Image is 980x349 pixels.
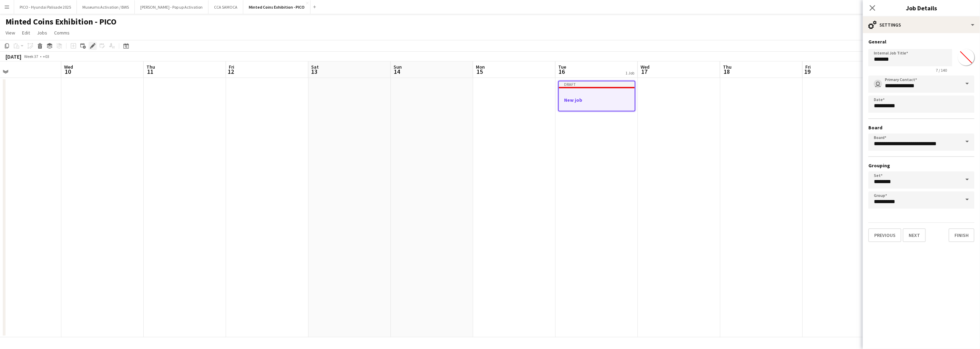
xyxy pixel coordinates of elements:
[64,64,73,70] span: Wed
[37,30,47,36] span: Jobs
[475,68,485,76] span: 15
[243,0,310,14] button: Minted Coins Exhibition - PICO
[641,64,650,70] span: Wed
[392,68,402,76] span: 14
[146,64,155,70] span: Thu
[6,17,116,27] h1: Minted Coins Exhibition - PICO
[14,0,77,14] button: PICO - Hyundai Palisade 2025
[804,68,811,76] span: 19
[903,228,926,242] button: Next
[868,124,974,131] h3: Board
[145,68,155,76] span: 11
[558,64,566,70] span: Tue
[229,64,234,70] span: Fri
[135,0,208,14] button: [PERSON_NAME] - Pop up Activation
[863,3,980,12] h3: Job Details
[868,162,974,169] h3: Grouping
[805,64,811,70] span: Fri
[228,68,234,76] span: 12
[311,64,319,70] span: Sat
[930,68,952,73] span: 7 / 140
[77,0,135,14] button: Museums Activation / BWS
[54,30,70,36] span: Comms
[19,28,33,37] a: Edit
[863,17,980,33] div: Settings
[310,68,319,76] span: 13
[625,70,634,76] div: 1 Job
[640,68,650,76] span: 17
[558,81,635,111] app-job-card: DraftNew job
[63,68,73,76] span: 10
[3,28,18,37] a: View
[6,53,21,60] div: [DATE]
[557,68,566,76] span: 16
[51,28,72,37] a: Comms
[43,54,49,59] div: +03
[949,228,974,242] button: Finish
[22,30,30,36] span: Edit
[23,54,40,59] span: Week 37
[34,28,50,37] a: Jobs
[559,81,635,87] div: Draft
[723,64,732,70] span: Thu
[868,39,974,45] h3: General
[6,30,15,36] span: View
[476,64,485,70] span: Mon
[394,64,402,70] span: Sun
[208,0,243,14] button: CCA SAMOCA
[722,68,732,76] span: 18
[868,228,901,242] button: Previous
[559,97,635,103] h3: New job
